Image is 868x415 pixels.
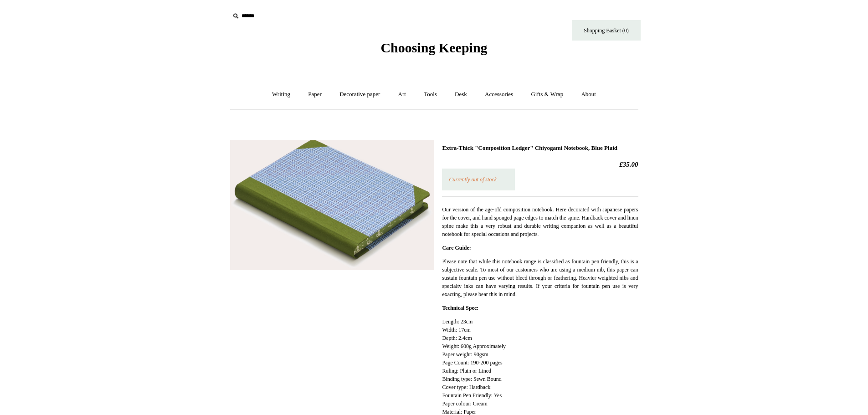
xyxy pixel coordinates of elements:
[442,305,478,311] strong: Technical Spec:
[449,176,497,183] em: Currently out of stock
[572,20,641,41] a: Shopping Basket (0)
[447,82,475,107] a: Desk
[442,144,638,152] h1: Extra-Thick "Composition Ledger" Chiyogami Notebook, Blue Plaid
[416,82,445,107] a: Tools
[442,257,638,298] p: Please note that while this notebook range is classified as fountain pen friendly, this is a subj...
[573,82,604,107] a: About
[380,40,487,55] span: Choosing Keeping
[331,82,388,107] a: Decorative paper
[300,82,330,107] a: Paper
[477,82,521,107] a: Accessories
[523,82,571,107] a: Gifts & Wrap
[442,205,638,238] p: Our version of the age-old composition notebook. Here decorated with Japanese papers for the cove...
[380,47,487,54] a: Choosing Keeping
[264,82,298,107] a: Writing
[442,245,471,251] strong: Care Guide:
[442,160,638,169] h2: £35.00
[390,82,414,107] a: Art
[230,140,434,271] img: Extra-Thick "Composition Ledger" Chiyogami Notebook, Blue Plaid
